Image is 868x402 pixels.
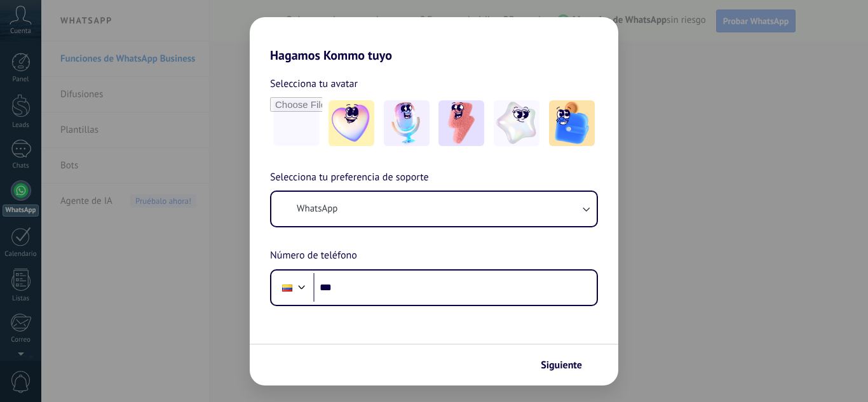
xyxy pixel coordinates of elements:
[270,248,357,264] span: Número de teléfono
[535,354,599,376] button: Siguiente
[541,361,582,370] span: Siguiente
[494,100,539,146] img: -4.jpeg
[329,100,374,146] img: -1.jpeg
[271,192,597,226] button: WhatsApp
[275,274,299,301] div: Colombia: + 57
[549,100,595,146] img: -5.jpeg
[438,100,484,146] img: -3.jpeg
[250,17,618,63] h2: Hagamos Kommo tuyo
[270,76,358,92] span: Selecciona tu avatar
[270,170,429,186] span: Selecciona tu preferencia de soporte
[384,100,430,146] img: -2.jpeg
[297,203,337,215] span: WhatsApp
